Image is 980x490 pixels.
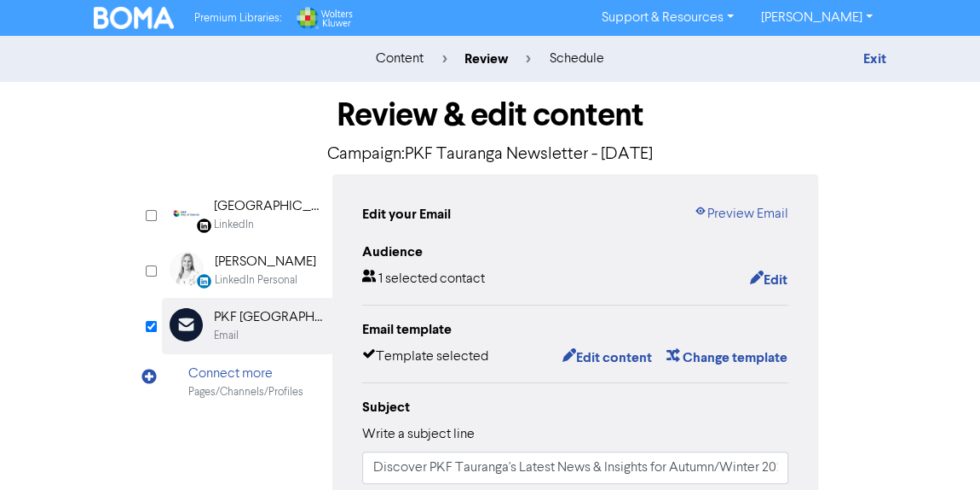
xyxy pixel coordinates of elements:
[94,7,174,29] img: BOMA Logo
[162,354,332,410] div: Connect morePages/Channels/Profiles
[666,347,788,369] button: Change template
[550,49,604,69] div: schedule
[362,397,788,417] div: Subject
[376,49,424,69] div: content
[214,328,239,344] div: Email
[214,217,254,233] div: LinkedIn
[562,347,653,369] button: Edit content
[162,242,332,298] div: LinkedinPersonal [PERSON_NAME]LinkedIn Personal
[362,319,788,340] div: Email template
[863,50,886,67] a: Exit
[214,307,323,328] div: PKF [GEOGRAPHIC_DATA]
[588,4,747,32] a: Support & Resources
[694,204,788,225] a: Preview Email
[895,408,980,490] iframe: Chat Widget
[194,13,281,24] span: Premium Libraries:
[162,187,332,242] div: Linkedin [GEOGRAPHIC_DATA]LinkedIn
[215,252,316,272] div: [PERSON_NAME]
[747,4,886,32] a: [PERSON_NAME]
[162,298,332,353] div: PKF [GEOGRAPHIC_DATA]Email
[362,204,451,225] div: Edit your Email
[170,196,203,230] img: Linkedin
[162,142,818,167] p: Campaign: PKF Tauranga Newsletter - [DATE]
[188,364,303,384] div: Connect more
[362,424,475,445] label: Write a subject line
[214,196,323,217] div: [GEOGRAPHIC_DATA]
[295,7,353,29] img: Wolters Kluwer
[362,269,485,291] div: 1 selected contact
[170,252,204,286] img: LinkedinPersonal
[215,272,297,289] div: LinkedIn Personal
[749,269,788,291] button: Edit
[362,347,488,369] div: Template selected
[188,384,303,400] div: Pages/Channels/Profiles
[362,242,788,262] div: Audience
[442,49,531,69] div: review
[162,96,818,135] h1: Review & edit content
